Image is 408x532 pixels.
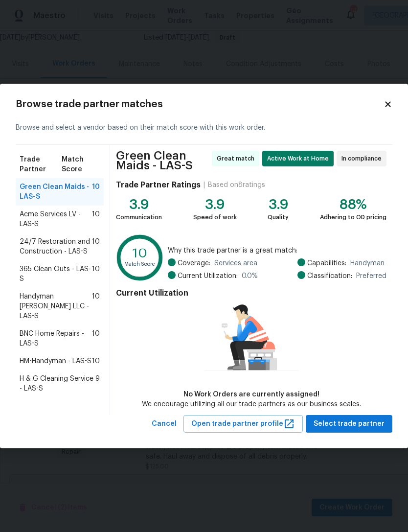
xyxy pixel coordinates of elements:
[217,154,258,163] span: Great match
[20,209,92,229] span: Acme Services LV - LAS-S
[307,271,352,281] span: Classification:
[92,237,100,256] span: 10
[116,288,386,298] h4: Current Utilization
[193,212,237,222] div: Speed of work
[183,415,303,433] button: Open trade partner profile
[95,374,100,393] span: 9
[116,180,201,190] h4: Trade Partner Ratings
[148,415,181,433] button: Cancel
[267,154,333,163] span: Active Work at Home
[20,292,92,321] span: Handyman [PERSON_NAME] LLC - LAS-S
[92,292,100,321] span: 10
[92,329,100,348] span: 10
[16,111,392,145] div: Browse and select a vendor based on their match score with this work order.
[191,418,295,430] span: Open trade partner profile
[20,374,95,393] span: H & G Cleaning Service - LAS-S
[268,212,289,222] div: Quality
[92,182,100,202] span: 10
[20,155,62,174] span: Trade Partner
[178,258,210,268] span: Coverage:
[20,182,92,202] span: Green Clean Maids - LAS-S
[306,415,392,433] button: Select trade partner
[20,264,92,284] span: 365 Clean Outs - LAS-S
[307,258,346,268] span: Capabilities:
[320,212,386,222] div: Adhering to OD pricing
[92,209,100,229] span: 10
[16,99,384,109] h2: Browse trade partner matches
[242,271,258,281] span: 0.0 %
[116,151,209,170] span: Green Clean Maids - LAS-S
[20,329,92,348] span: BNC Home Repairs - LAS-S
[116,212,162,222] div: Communication
[116,200,162,209] div: 3.9
[92,356,100,366] span: 10
[20,356,91,366] span: HM-Handyman - LAS-S
[20,237,92,256] span: 24/7 Restoration and Construction - LAS-S
[214,258,257,268] span: Services area
[142,390,361,399] div: No Work Orders are currently assigned!
[142,399,361,409] div: We encourage utilizing all our trade partners as our business scales.
[133,247,147,260] text: 10
[314,418,385,430] span: Select trade partner
[208,180,265,190] div: Based on 8 ratings
[92,264,100,284] span: 10
[268,200,289,209] div: 3.9
[124,261,156,266] text: Match Score
[152,418,177,430] span: Cancel
[350,258,385,268] span: Handyman
[356,271,386,281] span: Preferred
[168,246,386,255] span: Why this trade partner is a great match:
[62,155,100,174] span: Match Score
[193,200,237,209] div: 3.9
[320,200,386,209] div: 88%
[341,154,385,163] span: In compliance
[178,271,238,281] span: Current Utilization:
[201,180,208,190] div: |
